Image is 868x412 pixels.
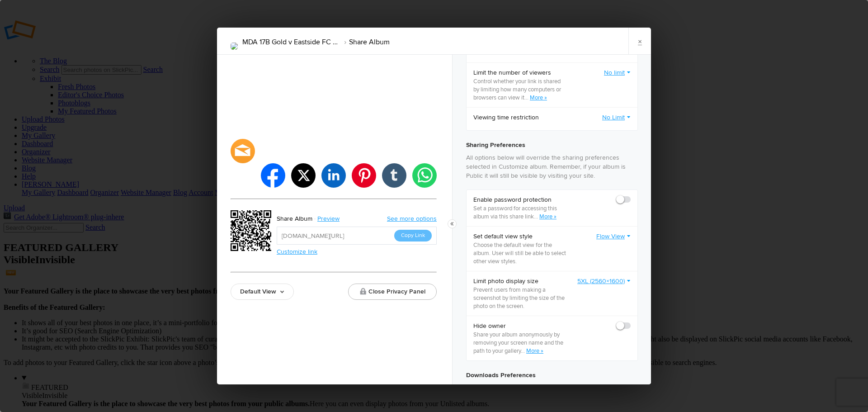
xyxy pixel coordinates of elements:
[448,219,457,228] button: Close
[261,163,285,188] li: facebook
[473,277,568,286] b: Limit photo display size
[602,113,631,122] a: No Limit
[473,331,568,355] p: Share your album anonymously by removing your screen name and the path to your gallery
[231,43,238,50] img: IMG_0509-fotor-20251011172335.png
[628,28,651,55] a: ×
[526,347,543,355] a: More »
[291,163,316,188] li: twitter
[526,94,530,101] span: ..
[394,230,432,242] button: Copy Link
[473,232,568,241] b: Set default view style
[277,213,312,225] div: Share Album
[535,213,539,220] span: ..
[382,163,406,188] li: tumblr
[530,94,547,101] a: More »
[473,68,568,77] b: Limit the number of viewers
[231,284,294,300] a: Default View
[473,241,568,265] p: Choose the default view for the album. User will still be able to select other view styles.
[473,195,568,204] b: Enable password protection
[577,277,631,286] a: 5XL (2560×1600)
[277,248,317,256] a: Customize link
[473,322,568,331] b: Hide owner
[473,286,568,310] p: Prevent users from making a screenshot by limiting the size of the photo on the screen.
[604,68,631,77] a: No limit
[387,215,437,223] a: See more options
[321,163,346,188] li: linkedin
[473,113,539,122] b: Viewing time restriction
[466,140,638,151] h4: Sharing Preferences
[412,163,437,188] li: whatsapp
[521,347,526,355] span: ...
[466,370,638,381] h4: Downloads Preferences
[473,77,568,102] p: Control whether your link is shared by limiting how many computers or browsers can view it.
[539,213,557,220] a: More »
[312,213,346,225] a: Preview
[339,34,390,50] li: Share Album
[231,210,274,254] div: https://slickpic.us/18662036YIxw
[242,34,339,50] li: MDA 17B Gold v Eastside FC [DATE]
[466,153,638,180] p: All options below will override the sharing preferences selected in Customize album. Remember, if...
[473,204,568,221] p: Set a password for accessing this album via this share link.
[596,232,631,241] a: Flow View
[352,163,376,188] li: pinterest
[348,284,437,300] button: Close Privacy Panel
